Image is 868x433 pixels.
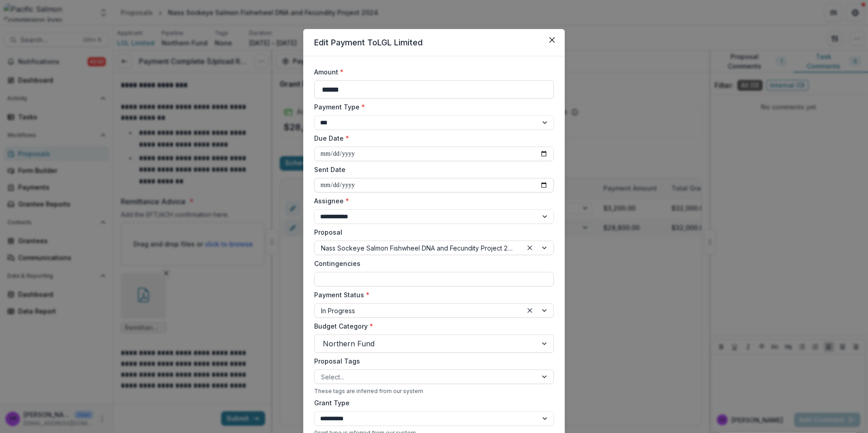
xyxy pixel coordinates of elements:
[524,305,535,316] div: Clear selected options
[524,242,535,253] div: Clear selected options
[545,33,559,47] button: Close
[314,259,548,268] label: Contingencies
[314,196,548,206] label: Assignee
[303,29,565,56] header: Edit Payment To LGL Limited
[314,102,548,112] label: Payment Type
[314,227,548,237] label: Proposal
[314,356,548,366] label: Proposal Tags
[314,398,548,408] label: Grant Type
[314,321,548,331] label: Budget Category
[314,165,548,174] label: Sent Date
[314,388,554,394] div: These tags are inferred from our system
[314,133,548,143] label: Due Date
[314,290,548,300] label: Payment Status
[314,67,548,77] label: Amount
